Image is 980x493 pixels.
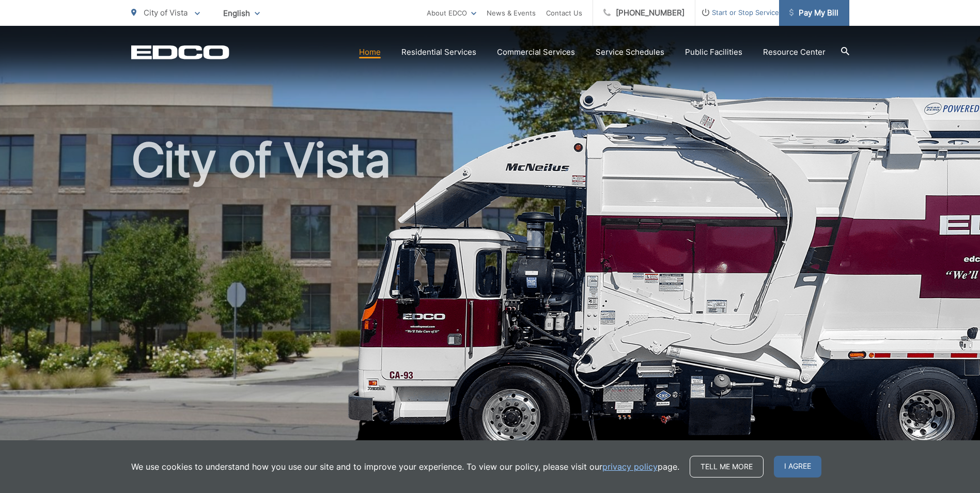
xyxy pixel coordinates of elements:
[602,460,658,473] a: privacy policy
[763,46,826,58] a: Resource Center
[596,46,664,58] a: Service Schedules
[131,134,849,461] h1: City of Vista
[789,7,838,19] span: Pay My Bill
[546,7,582,19] a: Contact Us
[359,46,381,58] a: Home
[144,8,188,18] span: City of Vista
[427,7,476,19] a: About EDCO
[131,460,679,473] p: We use cookies to understand how you use our site and to improve your experience. To view our pol...
[215,4,268,22] span: English
[497,46,575,58] a: Commercial Services
[774,456,821,477] span: I agree
[685,46,742,58] a: Public Facilities
[690,456,764,477] a: Tell me more
[487,7,536,19] a: News & Events
[401,46,476,58] a: Residential Services
[131,45,229,59] a: EDCD logo. Return to the homepage.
